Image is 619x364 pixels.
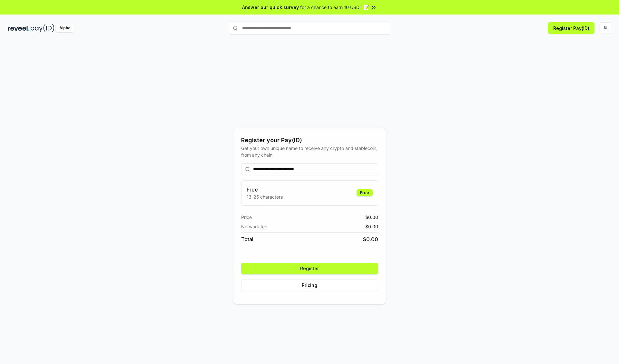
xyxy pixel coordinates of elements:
[300,4,369,11] span: for a chance to earn 10 USDT 📝
[56,24,74,32] div: Alpha
[247,186,283,193] h3: Free
[241,263,378,274] button: Register
[241,214,252,221] span: Price
[548,22,594,34] button: Register Pay(ID)
[357,189,373,196] div: Free
[363,235,378,243] span: $ 0.00
[241,235,253,243] span: Total
[247,193,283,200] p: 13-25 characters
[8,24,29,32] img: reveel_dark
[241,223,267,230] span: Network fee
[241,280,378,291] button: Pricing
[31,24,54,32] img: pay_id
[365,223,378,230] span: $ 0.00
[241,136,378,145] div: Register your Pay(ID)
[365,214,378,221] span: $ 0.00
[241,145,378,158] div: Get your own unique name to receive any crypto and stablecoin, from any chain
[242,4,299,11] span: Answer our quick survey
